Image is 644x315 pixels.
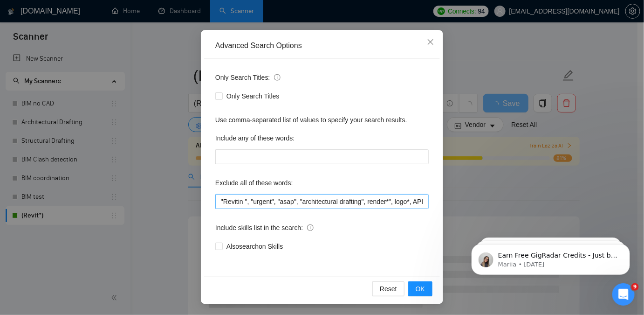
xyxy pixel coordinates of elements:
[418,30,443,55] button: Close
[215,72,281,83] span: Only Search Titles:
[215,115,429,125] div: Use comma-separated list of values to specify your search results.
[408,281,432,296] button: OK
[274,74,281,81] span: info-circle
[372,281,404,296] button: Reset
[612,283,635,306] iframe: Intercom live chat
[215,223,314,233] span: Include skills list in the search:
[223,241,287,252] span: Also search on Skills
[380,284,397,294] span: Reset
[215,131,295,146] label: Include any of these words:
[307,224,314,231] span: info-circle
[223,91,283,101] span: Only Search Titles
[416,284,425,294] span: OK
[215,175,293,190] label: Exclude all of these words:
[458,224,644,290] iframe: Intercom notifications message
[631,283,639,291] span: 9
[427,38,434,46] span: close
[215,41,429,51] div: Advanced Search Options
